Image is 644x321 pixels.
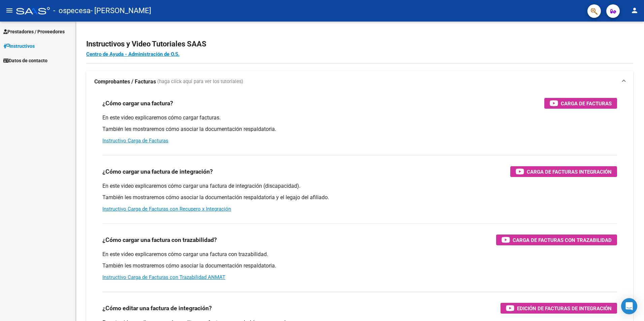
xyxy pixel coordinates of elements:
a: Instructivo Carga de Facturas [102,138,168,144]
p: También les mostraremos cómo asociar la documentación respaldatoria y el legajo del afiliado. [102,194,617,201]
h2: Instructivos y Video Tutoriales SAAS [86,38,633,50]
a: Instructivo Carga de Facturas con Recupero x Integración [102,206,231,212]
button: Carga de Facturas con Trazabilidad [496,235,617,245]
p: En este video explicaremos cómo cargar una factura con trazabilidad. [102,251,617,258]
span: Carga de Facturas [561,99,612,108]
h3: ¿Cómo cargar una factura con trazabilidad? [102,235,217,245]
p: También les mostraremos cómo asociar la documentación respaldatoria. [102,262,617,270]
span: Carga de Facturas Integración [527,168,612,176]
span: Datos de contacto [3,57,47,64]
span: Prestadores / Proveedores [3,28,65,35]
div: Open Intercom Messenger [621,298,637,314]
mat-icon: person [631,6,639,14]
h3: ¿Cómo cargar una factura de integración? [102,167,213,176]
button: Carga de Facturas Integración [510,166,617,177]
span: Carga de Facturas con Trazabilidad [513,236,612,244]
button: Carga de Facturas [544,98,617,109]
a: Instructivo Carga de Facturas con Trazabilidad ANMAT [102,274,225,280]
mat-expansion-panel-header: Comprobantes / Facturas (haga click aquí para ver los tutoriales) [86,71,633,93]
strong: Comprobantes / Facturas [94,78,156,85]
span: Edición de Facturas de integración [517,304,612,313]
mat-icon: menu [5,6,13,14]
span: (haga click aquí para ver los tutoriales) [157,78,243,85]
p: También les mostraremos cómo asociar la documentación respaldatoria. [102,126,617,133]
span: - [PERSON_NAME] [91,3,151,18]
h3: ¿Cómo cargar una factura? [102,99,173,108]
p: En este video explicaremos cómo cargar facturas. [102,114,617,121]
span: - ospecesa [53,3,91,18]
a: Centro de Ayuda - Administración de O.S. [86,51,180,57]
span: Instructivos [3,42,35,50]
h3: ¿Cómo editar una factura de integración? [102,304,212,313]
button: Edición de Facturas de integración [501,303,617,314]
p: En este video explicaremos cómo cargar una factura de integración (discapacidad). [102,182,617,190]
